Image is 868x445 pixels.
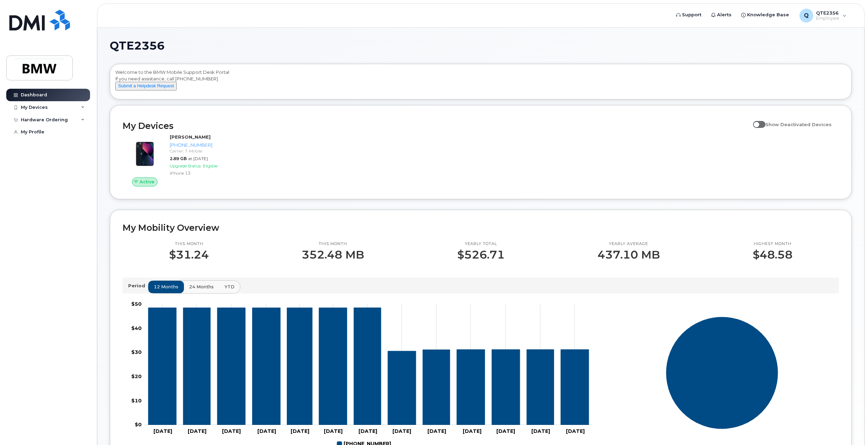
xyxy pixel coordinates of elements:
[392,428,411,434] tspan: [DATE]
[597,248,660,261] p: 437.10 MB
[566,428,585,434] tspan: [DATE]
[115,69,846,97] div: Welcome to the BMW Mobile Support Desk Portal If you need assistance, call [PHONE_NUMBER].
[131,301,142,307] tspan: $50
[115,82,177,90] button: Submit a Helpdesk Request
[153,428,172,434] tspan: [DATE]
[170,148,293,154] div: Carrier: T-Mobile
[115,83,177,88] a: Submit a Helpdesk Request
[224,283,234,290] span: YTD
[131,373,142,379] tspan: $20
[189,283,214,290] span: 24 months
[123,134,295,186] a: Active[PERSON_NAME][PHONE_NUMBER]Carrier: T-Mobile2.89 GBat [DATE]Upgrade Status:EligibleiPhone 13
[302,241,364,247] p: This month
[302,248,364,261] p: 352.48 MB
[753,241,792,247] p: Highest month
[123,121,750,131] h2: My Devices
[170,163,202,168] span: Upgrade Status:
[169,241,209,247] p: This month
[131,349,142,355] tspan: $30
[170,134,211,140] strong: [PERSON_NAME]
[170,170,293,176] div: iPhone 13
[222,428,241,434] tspan: [DATE]
[131,325,142,331] tspan: $40
[257,428,276,434] tspan: [DATE]
[765,122,832,127] span: Show Deactivated Devices
[838,415,863,440] iframe: Messenger Launcher
[128,282,148,289] p: Period
[135,421,142,428] tspan: $0
[666,316,778,429] g: Series
[110,41,165,51] span: QTE2356
[291,428,309,434] tspan: [DATE]
[128,137,161,171] img: image20231002-3703462-1ig824h.jpeg
[496,428,515,434] tspan: [DATE]
[531,428,550,434] tspan: [DATE]
[324,428,343,434] tspan: [DATE]
[140,178,154,185] span: Active
[427,428,446,434] tspan: [DATE]
[148,308,589,425] g: 864-540-9281
[203,163,218,168] span: Eligible
[753,118,759,123] input: Show Deactivated Devices
[463,428,481,434] tspan: [DATE]
[131,397,142,403] tspan: $10
[170,156,187,161] span: 2.89 GB
[188,156,208,161] span: at [DATE]
[457,241,505,247] p: Yearly total
[457,248,505,261] p: $526.71
[123,222,839,233] h2: My Mobility Overview
[753,248,792,261] p: $48.58
[597,241,660,247] p: Yearly average
[188,428,206,434] tspan: [DATE]
[170,142,293,148] div: [PHONE_NUMBER]
[358,428,377,434] tspan: [DATE]
[169,248,209,261] p: $31.24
